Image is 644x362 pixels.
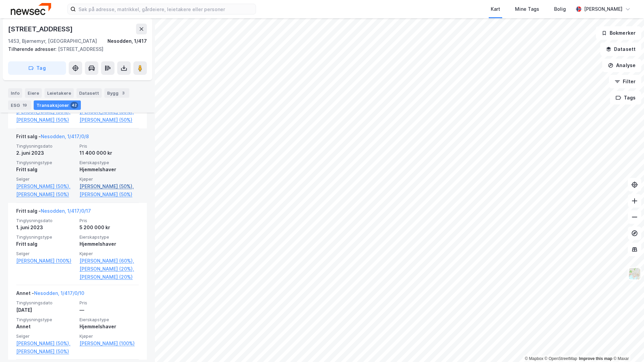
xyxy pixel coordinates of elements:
span: Kjøper [79,333,139,339]
button: Datasett [600,42,641,56]
span: Eierskapstype [79,234,139,240]
span: Kjøper [79,251,139,257]
div: Fritt salg - [16,132,89,143]
div: Bygg [104,88,129,98]
div: 5 200 000 kr [79,223,139,232]
div: Datasett [76,88,102,98]
a: Improve this map [579,356,612,361]
a: [PERSON_NAME] (20%) [79,273,139,281]
span: Tinglysningsdato [16,218,75,223]
span: Tinglysningstype [16,234,75,240]
div: [DATE] [16,306,75,314]
div: Nesodden, 1/417 [107,37,147,45]
div: Mine Tags [515,5,539,13]
div: Kart [491,5,500,13]
span: Selger [16,176,75,182]
a: Nesodden, 1/417/0/10 [34,290,84,296]
div: [STREET_ADDRESS] [8,24,74,34]
button: Analyse [602,59,641,72]
input: Søk på adresse, matrikkel, gårdeiere, leietakere eller personer [76,4,256,14]
a: [PERSON_NAME] (50%) [16,116,75,124]
span: Selger [16,251,75,257]
div: 3 [120,90,127,96]
div: Hjemmelshaver [79,323,139,331]
a: [PERSON_NAME] (50%), [16,182,75,190]
div: Hjemmelshaver [79,165,139,174]
span: Tinglysningstype [16,160,75,165]
div: Bolig [554,5,566,13]
a: Mapbox [525,356,543,361]
div: Kontrollprogram for chat [610,330,644,362]
span: Tilhørende adresser: [8,46,58,52]
div: Hjemmelshaver [79,240,139,248]
img: newsec-logo.f6e21ccffca1b3a03d2d.png [11,3,51,15]
div: [STREET_ADDRESS] [8,45,141,53]
div: 1453, Bjørnemyr, [GEOGRAPHIC_DATA] [8,37,97,45]
a: [PERSON_NAME] (20%), [79,265,139,273]
span: Tinglysningstype [16,317,75,323]
a: [PERSON_NAME] (100%) [16,257,75,265]
div: — [79,306,139,314]
div: Fritt salg - [16,207,91,218]
div: 19 [21,102,28,109]
a: [PERSON_NAME] (50%) [79,116,139,124]
a: [PERSON_NAME] (60%), [79,257,139,265]
div: Leietakere [44,88,74,98]
button: Filter [609,75,641,88]
div: 11 400 000 kr [79,149,139,157]
a: [PERSON_NAME] (50%) [16,348,75,356]
span: Pris [79,143,139,149]
a: [PERSON_NAME] (50%) [16,190,75,199]
a: Nesodden, 1/417/0/8 [41,133,89,139]
div: 42 [70,102,78,109]
div: Transaksjoner [34,100,81,110]
span: Kjøper [79,176,139,182]
span: Tinglysningsdato [16,300,75,306]
div: 2. juni 2023 [16,149,75,157]
span: Selger [16,333,75,339]
iframe: Chat Widget [610,330,644,362]
div: [PERSON_NAME] [584,5,622,13]
a: OpenStreetMap [545,356,577,361]
div: Fritt salg [16,165,75,174]
button: Tag [8,61,66,75]
a: [PERSON_NAME] (100%) [79,339,139,348]
div: Info [8,88,22,98]
div: Eiere [25,88,42,98]
button: Bokmerker [596,26,641,40]
span: Pris [79,218,139,223]
span: Eierskapstype [79,317,139,323]
div: ESG [8,100,31,110]
div: 1. juni 2023 [16,223,75,232]
a: Nesodden, 1/417/0/17 [41,208,91,214]
div: Fritt salg [16,240,75,248]
a: [PERSON_NAME] (50%) [79,190,139,199]
img: Z [628,267,641,280]
span: Tinglysningsdato [16,143,75,149]
a: [PERSON_NAME] (50%), [16,339,75,348]
button: Tags [610,91,641,104]
div: Annet [16,323,75,331]
a: [PERSON_NAME] (50%), [79,182,139,190]
div: Annet - [16,289,84,300]
span: Pris [79,300,139,306]
span: Eierskapstype [79,160,139,165]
